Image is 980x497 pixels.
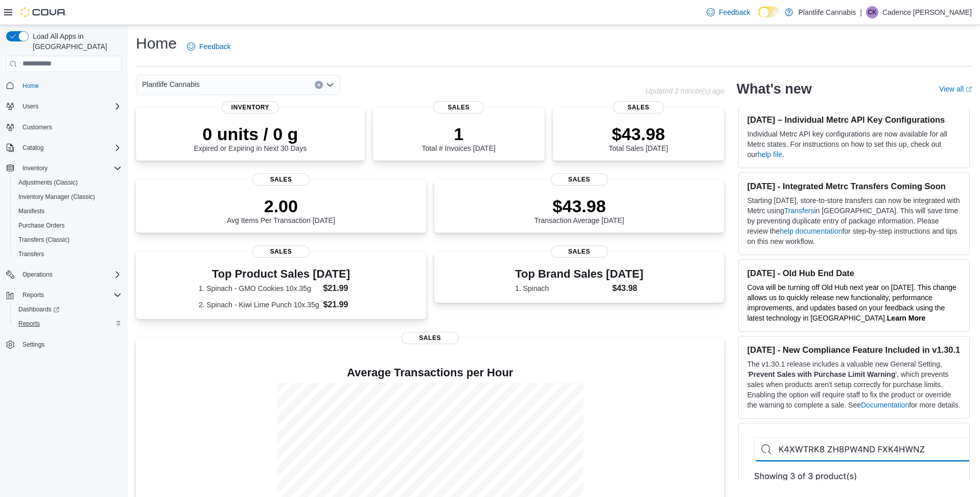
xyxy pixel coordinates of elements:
p: Cadence [PERSON_NAME] [882,6,972,18]
button: Settings [2,337,126,352]
button: Inventory [2,161,126,175]
a: Reports [14,318,44,330]
button: Reports [2,288,126,302]
p: 1 [422,124,495,144]
span: Customers [22,123,52,131]
div: Transaction Average [DATE] [534,196,624,224]
span: Settings [22,341,44,349]
div: Expired or Expiring in Next 30 Days [194,124,307,152]
button: Operations [18,268,57,281]
p: Updated 2 minute(s) ago [645,87,724,95]
span: Purchase Orders [14,219,122,232]
button: Customers [2,120,126,134]
span: Catalog [22,144,43,152]
span: Sales [252,173,310,186]
span: Users [22,102,38,110]
a: Transfers [784,207,814,215]
dt: 1. Spinach - GMO Cookies 10x.35g [199,283,319,293]
p: Starting [DATE], store-to-store transfers can now be integrated with Metrc using in [GEOGRAPHIC_D... [747,195,961,246]
p: The v1.30.1 release includes a valuable new General Setting, ' ', which prevents sales when produ... [747,359,961,410]
span: Manifests [18,207,44,215]
a: Transfers [14,248,48,260]
span: Sales [551,173,608,186]
strong: Learn More [887,314,925,322]
button: Inventory Manager (Classic) [10,190,126,204]
span: Reports [18,289,122,301]
h3: [DATE] - Old Hub End Date [747,268,961,278]
span: Feedback [199,41,230,52]
a: Feedback [183,36,235,57]
input: Dark Mode [758,7,780,17]
button: Inventory [18,162,52,174]
span: Adjustments (Classic) [18,178,78,187]
a: Purchase Orders [14,219,69,232]
span: Sales [613,101,664,114]
strong: Prevent Sales with Purchase Limit Warning [749,370,895,378]
button: Catalog [18,142,48,154]
dd: $21.99 [323,299,363,311]
span: Dashboards [18,305,59,313]
img: Cova [20,7,66,17]
button: Transfers (Classic) [10,233,126,247]
span: Home [18,79,122,92]
dt: 1. Spinach [515,283,608,293]
p: 0 units / 0 g [194,124,307,144]
p: $43.98 [534,196,624,216]
span: Transfers (Classic) [18,236,69,244]
a: Adjustments (Classic) [14,176,82,189]
h3: [DATE] - New Compliance Feature Included in v1.30.1 [747,345,961,355]
span: Transfers (Classic) [14,234,122,246]
a: Home [18,80,43,92]
span: Inventory [222,101,279,114]
button: Users [18,100,42,112]
button: Adjustments (Classic) [10,175,126,190]
span: Sales [252,245,310,258]
span: Manifests [14,205,122,217]
span: CK [868,6,877,18]
a: Documentation [861,401,909,409]
a: Dashboards [10,302,126,317]
button: Users [2,99,126,114]
h2: What's new [736,81,811,97]
span: Inventory [22,164,48,172]
button: Transfers [10,247,126,261]
span: Purchase Orders [18,221,65,230]
nav: Complex example [6,74,122,379]
span: Transfers [18,250,44,258]
span: Adjustments (Classic) [14,176,122,189]
p: Plantlife Cannabis [798,6,856,18]
h3: [DATE] - Integrated Metrc Transfers Coming Soon [747,181,961,191]
span: Customers [18,121,122,133]
a: Transfers (Classic) [14,234,74,246]
span: Catalog [18,142,122,154]
dt: 2. Spinach - Kiwi Lime Punch 10x.35g [199,300,319,310]
span: Operations [22,270,53,279]
button: Catalog [2,141,126,155]
dd: $21.99 [323,282,363,295]
div: Total Sales [DATE] [609,124,668,152]
h3: Top Product Sales [DATE] [199,268,363,280]
h4: Average Transactions per Hour [144,367,716,379]
span: Home [22,82,39,90]
h3: [DATE] – Individual Metrc API Key Configurations [747,115,961,125]
span: Reports [18,320,40,328]
span: Operations [18,268,122,281]
button: Manifests [10,204,126,218]
span: Inventory Manager (Classic) [14,191,122,203]
button: Purchase Orders [10,218,126,233]
h3: Top Brand Sales [DATE] [515,268,643,280]
a: View allExternal link [939,85,972,93]
button: Clear input [315,81,323,89]
span: Settings [18,338,122,351]
button: Reports [18,289,48,301]
span: Users [18,100,122,112]
div: Cadence Klein [866,6,878,18]
button: Reports [10,317,126,331]
button: Home [2,78,126,93]
span: Transfers [14,248,122,260]
span: Cova will be turning off Old Hub next year on [DATE]. This change allows us to quickly release ne... [747,283,956,322]
span: Inventory Manager (Classic) [18,193,95,201]
a: Inventory Manager (Classic) [14,191,99,203]
a: Dashboards [14,303,63,315]
a: help documentation [780,227,842,235]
